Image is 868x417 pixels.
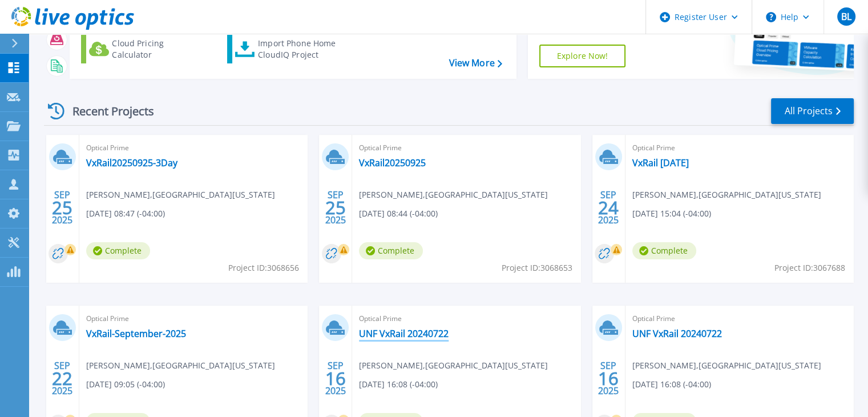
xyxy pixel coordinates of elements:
[359,207,438,220] span: [DATE] 08:44 (-04:00)
[598,374,619,383] span: 16
[598,203,619,212] span: 24
[632,312,847,325] span: Optical Prime
[359,242,423,259] span: Complete
[51,187,73,228] div: SEP 2025
[325,374,346,383] span: 16
[86,189,275,201] span: [PERSON_NAME] , [GEOGRAPHIC_DATA][US_STATE]
[502,262,572,274] span: Project ID: 3068653
[112,38,203,61] div: Cloud Pricing Calculator
[449,58,502,69] a: View More
[228,262,299,274] span: Project ID: 3068656
[52,374,72,383] span: 22
[51,358,73,399] div: SEP 2025
[359,312,574,325] span: Optical Prime
[359,189,548,201] span: [PERSON_NAME] , [GEOGRAPHIC_DATA][US_STATE]
[774,262,845,274] span: Project ID: 3067688
[632,359,821,372] span: [PERSON_NAME] , [GEOGRAPHIC_DATA][US_STATE]
[86,157,177,169] a: VxRail20250925-3Day
[359,328,449,339] a: UNF VxRail 20240722
[86,378,165,391] span: [DATE] 09:05 (-04:00)
[632,157,689,169] a: VxRail [DATE]
[52,203,72,212] span: 25
[86,312,301,325] span: Optical Prime
[325,203,346,212] span: 25
[44,97,169,125] div: Recent Projects
[359,157,426,169] a: VxRail20250925
[597,187,619,228] div: SEP 2025
[258,38,347,61] div: Import Phone Home CloudIQ Project
[632,242,696,259] span: Complete
[81,35,208,63] a: Cloud Pricing Calculator
[359,142,574,154] span: Optical Prime
[86,242,150,259] span: Complete
[632,207,711,220] span: [DATE] 15:04 (-04:00)
[632,189,821,201] span: [PERSON_NAME] , [GEOGRAPHIC_DATA][US_STATE]
[632,328,722,339] a: UNF VxRail 20240722
[359,359,548,372] span: [PERSON_NAME] , [GEOGRAPHIC_DATA][US_STATE]
[539,45,626,67] a: Explore Now!
[325,187,346,228] div: SEP 2025
[771,98,854,124] a: All Projects
[86,142,301,154] span: Optical Prime
[841,12,851,21] span: BL
[86,328,186,339] a: VxRail-September-2025
[632,142,847,154] span: Optical Prime
[86,359,275,372] span: [PERSON_NAME] , [GEOGRAPHIC_DATA][US_STATE]
[632,378,711,391] span: [DATE] 16:08 (-04:00)
[325,358,346,399] div: SEP 2025
[86,207,165,220] span: [DATE] 08:47 (-04:00)
[359,378,438,391] span: [DATE] 16:08 (-04:00)
[597,358,619,399] div: SEP 2025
